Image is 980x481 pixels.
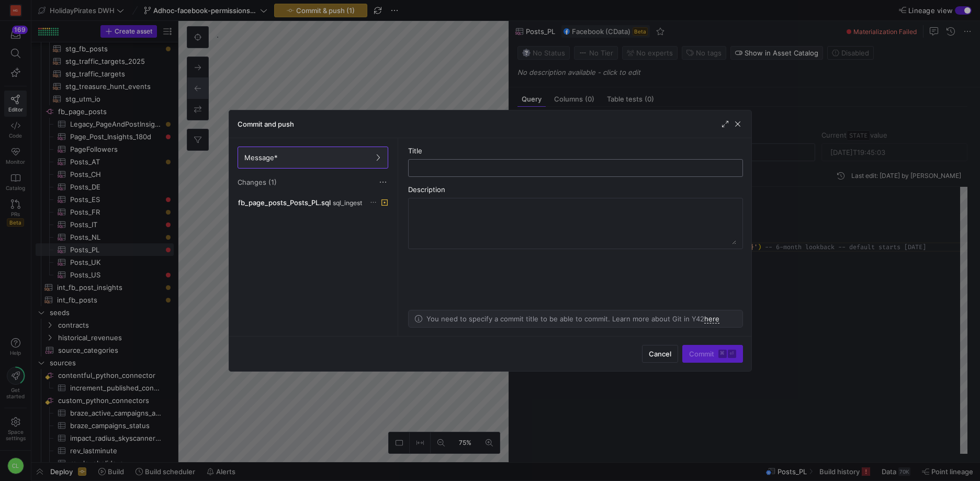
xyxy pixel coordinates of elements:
p: You need to specify a commit title to be able to commit. Learn more about Git in Y42 [426,315,719,323]
h3: Commit and push [238,120,294,128]
span: Changes (1) [238,178,277,186]
div: Description [408,185,743,194]
button: fb_page_posts_Posts_PL.sqlsql_ingest [235,196,390,209]
span: Message* [244,153,278,162]
a: here [704,315,719,323]
span: Title [408,147,422,155]
span: sql_ingest [333,199,362,207]
button: Cancel [642,345,678,363]
span: Cancel [649,350,671,358]
button: Message* [238,147,388,169]
span: fb_page_posts_Posts_PL.sql [238,198,331,207]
